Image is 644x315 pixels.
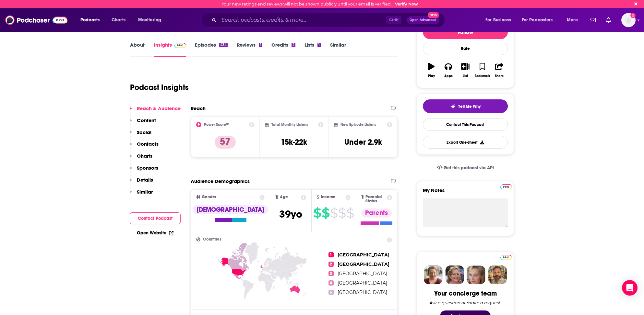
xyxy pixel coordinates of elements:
[330,208,338,218] span: $
[432,160,499,176] a: Get this podcast via API
[562,15,586,25] button: open menu
[630,13,636,18] svg: Email not verified
[137,117,156,123] p: Content
[491,59,508,82] button: Share
[488,265,507,284] img: Jon Profile
[344,137,382,147] h3: Under 2.9k
[485,16,511,25] span: For Business
[500,254,512,260] a: Pro website
[467,265,485,284] img: Jules Profile
[137,189,153,195] p: Similar
[130,165,158,177] button: Sponsors
[130,83,189,92] h1: Podcast Insights
[5,14,67,26] img: Podchaser - Follow, Share and Rate Podcasts
[429,300,501,305] div: Ask a question or make a request.
[107,15,129,25] a: Charts
[444,74,453,78] div: Apps
[428,74,435,78] div: Play
[621,13,636,27] button: Show profile menu
[423,99,508,113] button: tell me why sparkleTell Me Why
[386,16,401,24] span: Ctrl K
[195,42,228,57] a: Episodes434
[365,195,386,203] span: Parental Status
[603,15,614,26] a: Show notifications dropdown
[500,184,512,189] img: Podchaser Pro
[204,122,229,127] h2: Power Score™
[193,205,268,214] div: [DEMOGRAPHIC_DATA]
[215,136,236,149] p: 57
[221,2,418,6] div: Your new ratings and reviews will not be shown publicly until your email is verified.
[130,212,181,224] button: Contact Podcast
[475,74,490,78] div: Bookmark
[338,271,387,276] span: [GEOGRAPHIC_DATA]
[130,117,156,129] button: Content
[321,195,336,199] span: Income
[137,153,152,159] p: Charts
[137,105,181,111] p: Reach & Audience
[207,13,451,28] div: Search podcasts, credits, & more...
[474,59,491,82] button: Bookmark
[621,13,636,27] span: Logged in as BretAita
[361,208,392,218] div: Parents
[271,122,308,127] h2: Total Monthly Listens
[423,136,508,149] button: Export One-Sheet
[445,265,464,284] img: Barbara Profile
[338,252,389,258] span: [GEOGRAPHIC_DATA]
[395,2,418,6] a: Verify Now
[137,177,153,183] p: Details
[434,289,497,298] div: Your concierge team
[259,43,262,47] div: 1
[80,16,100,25] span: Podcasts
[313,208,321,218] span: $
[137,230,173,236] a: Open Website
[292,43,295,47] div: 2
[500,183,512,189] a: Pro website
[407,16,439,24] button: Open AdvancedNew
[130,141,159,153] button: Contacts
[76,15,108,25] button: open menu
[219,43,228,47] div: 434
[191,105,206,111] h2: Reach
[279,208,302,220] span: 39 yo
[458,104,481,109] span: Tell Me Why
[423,187,508,198] label: My Notes
[237,42,262,57] a: Reviews1
[280,195,288,199] span: Age
[423,59,440,82] button: Play
[423,25,508,39] button: Follow
[328,290,334,295] span: 5
[174,43,186,48] img: Podchaser Pro
[622,280,638,296] div: Open Intercom Messenger
[328,271,334,276] span: 3
[495,74,504,78] div: Share
[191,178,250,184] h2: Audience Demographics
[304,42,321,57] a: Lists1
[130,153,152,165] button: Charts
[271,42,295,57] a: Credits2
[410,18,436,22] span: Open Advanced
[428,12,439,18] span: New
[130,177,153,189] button: Details
[328,280,334,286] span: 4
[322,208,329,218] span: $
[338,289,387,295] span: [GEOGRAPHIC_DATA]
[328,262,334,267] span: 2
[440,59,457,82] button: Apps
[518,15,562,25] button: open menu
[112,16,125,25] span: Charts
[500,255,512,260] img: Podchaser Pro
[330,42,346,57] a: Similar
[450,104,456,109] img: tell me why sparkle
[328,252,334,257] span: 1
[587,15,598,26] a: Show notifications dropdown
[481,15,519,25] button: open menu
[130,189,153,201] button: Similar
[281,137,307,147] h3: 15k-22k
[338,208,346,218] span: $
[621,13,636,27] img: User Profile
[137,129,151,135] p: Social
[130,105,181,117] button: Reach & Audience
[567,16,578,25] span: More
[444,165,494,171] span: Get this podcast via API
